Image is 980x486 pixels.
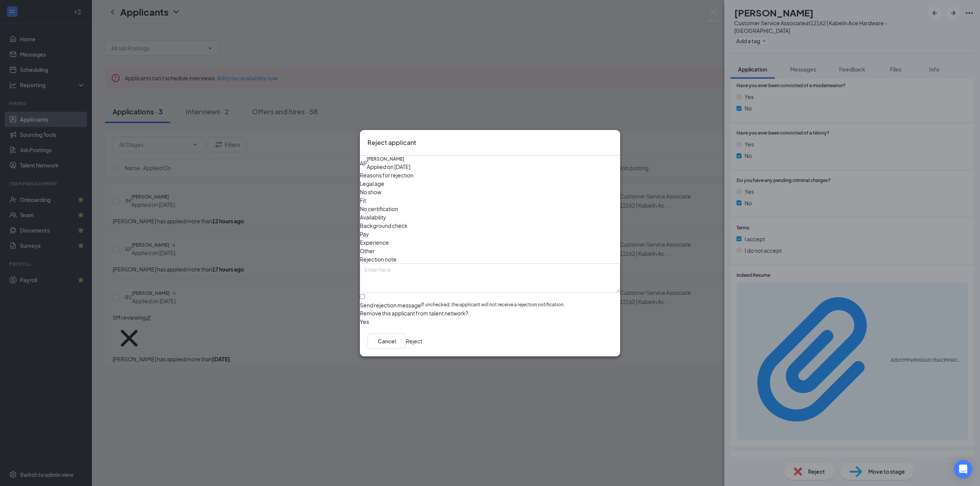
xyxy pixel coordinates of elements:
[360,247,375,255] span: Other
[360,188,381,196] span: No show
[360,301,421,309] div: Send rejection message
[360,317,369,325] span: Yes
[360,230,369,238] span: Pay
[367,155,404,162] h5: [PERSON_NAME]
[360,256,397,263] span: Rejection note
[360,238,389,247] span: Experience
[360,205,398,213] span: No certification
[360,179,384,188] span: Legal age
[406,333,422,348] button: Reject
[954,460,972,478] div: Open Intercom Messenger
[360,309,468,316] span: Remove this applicant from talent network?
[367,333,406,348] button: Cancel
[360,172,413,179] span: Reasons for rejection
[360,213,386,221] span: Availability
[367,163,410,171] div: Applied on [DATE]
[360,159,367,167] div: AP
[360,294,365,299] input: Send rejection messageIf unchecked, the applicant will not receive a rejection notification.
[421,301,565,309] span: If unchecked, the applicant will not receive a rejection notification.
[367,138,416,148] h3: Reject applicant
[360,221,408,230] span: Background check
[360,196,366,205] span: Fit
